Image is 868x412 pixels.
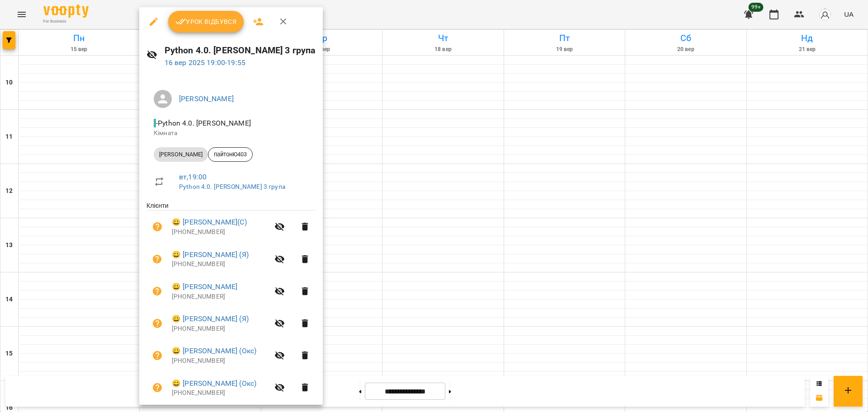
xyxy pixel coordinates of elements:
[172,389,269,398] p: [PHONE_NUMBER]
[172,324,269,333] p: [PHONE_NUMBER]
[165,43,316,57] h6: Python 4.0. [PERSON_NAME] 3 група
[146,248,168,270] button: Візит ще не сплачено. Додати оплату?
[165,58,245,67] a: 16 вер 2025 19:00-19:55
[172,281,237,292] a: 😀 [PERSON_NAME]
[146,345,168,366] button: Візит ще не сплачено. Додати оплату?
[146,281,168,302] button: Візит ще не сплачено. Додати оплату?
[172,356,269,365] p: [PHONE_NUMBER]
[179,94,234,103] a: [PERSON_NAME]
[146,377,168,398] button: Візит ще не сплачено. Додати оплату?
[208,150,252,159] span: пайтонЮ403
[168,11,244,33] button: Урок відбувся
[172,228,269,237] p: [PHONE_NUMBER]
[208,147,253,162] div: пайтонЮ403
[172,378,256,389] a: 😀 [PERSON_NAME] (Окс)
[154,129,308,138] p: Кімната
[146,216,168,238] button: Візит ще не сплачено. Додати оплату?
[179,183,285,190] a: Python 4.0. [PERSON_NAME] 3 група
[172,249,249,260] a: 😀 [PERSON_NAME] (Я)
[154,119,253,127] span: - Python 4.0. [PERSON_NAME]
[154,150,208,159] span: [PERSON_NAME]
[146,313,168,334] button: Візит ще не сплачено. Додати оплату?
[179,173,207,181] a: вт , 19:00
[172,292,269,301] p: [PHONE_NUMBER]
[172,346,256,356] a: 😀 [PERSON_NAME] (Окс)
[175,16,237,27] span: Урок відбувся
[172,217,247,228] a: 😀 [PERSON_NAME](С)
[172,260,269,269] p: [PHONE_NUMBER]
[172,314,249,324] a: 😀 [PERSON_NAME] (Я)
